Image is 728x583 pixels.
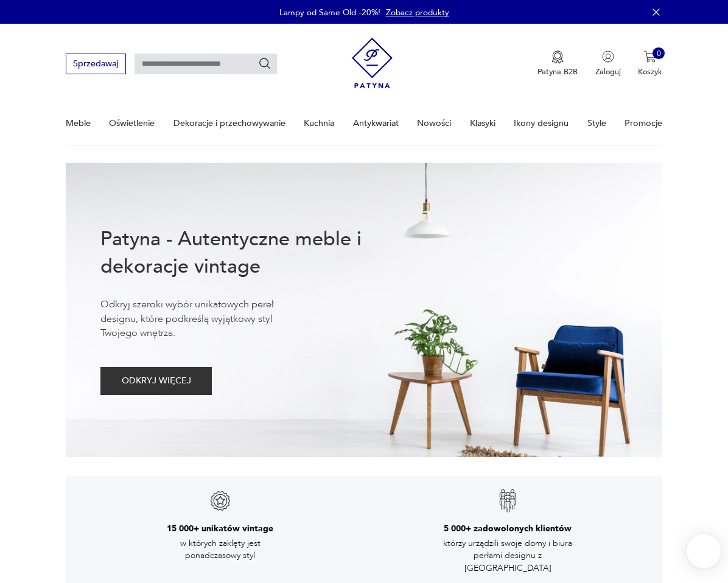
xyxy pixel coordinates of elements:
a: Antykwariat [353,102,399,144]
p: Lampy od Same Old -20%! [279,7,380,18]
button: Zaloguj [595,51,621,77]
img: Ikonka użytkownika [602,51,614,63]
a: Meble [66,102,91,144]
a: Klasyki [470,102,495,144]
img: Znak gwarancji jakości [208,489,233,513]
button: 0Koszyk [638,51,662,77]
a: Ikona medaluPatyna B2B [537,51,578,77]
img: Ikona koszyka [644,51,656,63]
button: Sprzedawaj [66,54,126,74]
a: Nowości [417,102,451,144]
div: 0 [653,47,665,60]
a: Sprzedawaj [66,61,126,68]
iframe: Smartsupp widget button [687,534,721,568]
a: Ikony designu [514,102,569,144]
a: Oświetlenie [109,102,155,144]
button: Patyna B2B [537,51,578,77]
a: Kuchnia [304,102,334,144]
button: ODKRYJ WIĘCEJ [100,367,212,395]
a: Style [587,102,606,144]
img: Patyna - sklep z meblami i dekoracjami vintage [352,33,393,93]
img: Ikona medalu [551,51,564,64]
p: Odkryj szeroki wybór unikatowych pereł designu, które podkreślą wyjątkowy styl Twojego wnętrza. [100,298,309,340]
a: ODKRYJ WIĘCEJ [100,378,212,385]
a: Dekoracje i przechowywanie [173,102,285,144]
h1: Patyna - Autentyczne meble i dekoracje vintage [100,226,396,281]
p: którzy urządzili swoje domy i biura perłami designu z [GEOGRAPHIC_DATA] [441,537,575,574]
p: Zaloguj [595,66,621,77]
button: Szukaj [258,57,271,71]
h3: 5 000+ zadowolonych klientów [444,523,572,535]
p: Koszyk [638,66,662,77]
a: Promocje [625,102,662,144]
h3: 15 000+ unikatów vintage [167,523,273,535]
p: w których zaklęty jest ponadczasowy styl [153,537,287,562]
a: Zobacz produkty [386,7,449,18]
img: Znak gwarancji jakości [495,489,520,513]
p: Patyna B2B [537,66,578,77]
